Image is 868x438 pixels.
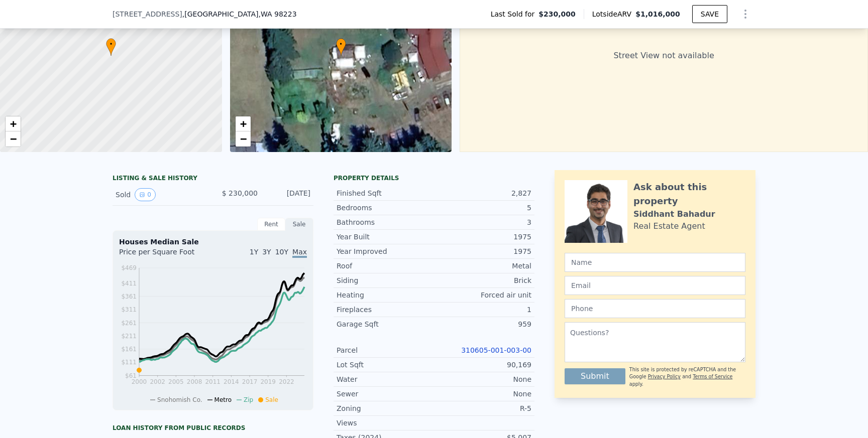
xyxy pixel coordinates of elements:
div: 5 [434,203,531,213]
div: Heating [337,290,434,300]
span: Metro [214,396,232,403]
div: Sewer [337,389,434,399]
div: Real Estate Agent [633,220,705,232]
div: R-5 [434,403,531,413]
tspan: 2005 [168,378,184,385]
div: Price per Square Foot [119,247,213,263]
tspan: $361 [121,293,137,300]
tspan: 2002 [150,378,165,385]
div: 2,827 [434,188,531,198]
tspan: $261 [121,320,137,327]
span: 10Y [275,248,288,256]
div: LISTING & SALE HISTORY [113,174,313,184]
span: $ 230,000 [222,189,258,197]
span: • [106,40,116,49]
button: SAVE [692,5,727,23]
span: Snohomish Co. [157,396,202,403]
div: 959 [434,319,531,329]
div: Brick [434,275,531,285]
button: Submit [565,368,625,384]
div: Views [337,418,434,428]
div: This site is protected by reCAPTCHA and the Google and apply. [629,366,745,388]
div: Metal [434,261,531,271]
input: Phone [565,299,745,318]
tspan: 2014 [224,378,239,385]
div: Houses Median Sale [119,237,307,247]
span: 3Y [262,248,271,256]
div: Finished Sqft [337,188,434,198]
a: Zoom in [236,116,251,131]
span: − [240,132,246,145]
div: Siding [337,275,434,285]
span: $1,016,000 [635,10,680,18]
div: Lot Sqft [337,360,434,370]
div: None [434,389,531,399]
div: Sold [116,188,205,201]
span: Lotside ARV [592,9,635,19]
div: Property details [334,174,534,182]
a: Zoom out [236,131,251,147]
tspan: $61 [125,372,137,379]
span: , WA 98223 [258,10,296,18]
div: Parcel [337,345,434,355]
tspan: 2017 [242,378,258,385]
input: Email [565,276,745,295]
div: 1975 [434,246,531,256]
span: Max [292,248,307,258]
div: 90,169 [434,360,531,370]
div: [DATE] [266,188,310,201]
span: $230,000 [538,9,576,19]
span: Zip [244,396,253,403]
span: + [10,117,17,130]
tspan: $469 [121,264,137,271]
span: , [GEOGRAPHIC_DATA] [182,9,297,19]
tspan: $161 [121,346,137,353]
tspan: $411 [121,280,137,287]
tspan: $111 [121,359,137,366]
div: Forced air unit [434,290,531,300]
span: • [336,40,346,49]
span: − [10,132,17,145]
span: Sale [265,396,278,403]
div: Roof [337,261,434,271]
div: Year Built [337,232,434,242]
button: View historical data [135,188,156,201]
div: Garage Sqft [337,319,434,329]
div: Bathrooms [337,217,434,227]
div: Bedrooms [337,203,434,213]
div: Loan history from public records [113,424,313,432]
tspan: 2000 [132,378,147,385]
tspan: 2008 [187,378,202,385]
a: Zoom out [6,131,21,147]
div: • [106,38,116,56]
tspan: 2011 [205,378,221,385]
div: Zoning [337,403,434,413]
div: Fireplaces [337,305,434,315]
tspan: 2022 [279,378,294,385]
div: • [336,38,346,56]
span: + [240,117,246,130]
div: Water [337,374,434,384]
div: 1 [434,305,531,315]
span: 1Y [250,248,258,256]
div: Sale [285,218,313,231]
div: Ask about this property [633,180,745,208]
tspan: 2019 [260,378,276,385]
span: [STREET_ADDRESS] [113,9,182,19]
button: Show Options [735,4,755,24]
input: Name [565,253,745,272]
a: Privacy Policy [648,374,681,379]
div: 1975 [434,232,531,242]
div: 3 [434,217,531,227]
div: Siddhant Bahadur [633,208,715,220]
tspan: $311 [121,306,137,313]
a: Terms of Service [693,374,732,379]
div: None [434,374,531,384]
a: Zoom in [6,116,21,131]
tspan: $211 [121,333,137,340]
a: 310605-001-003-00 [461,346,531,354]
div: Rent [257,218,285,231]
div: Year Improved [337,246,434,256]
span: Last Sold for [491,9,539,19]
